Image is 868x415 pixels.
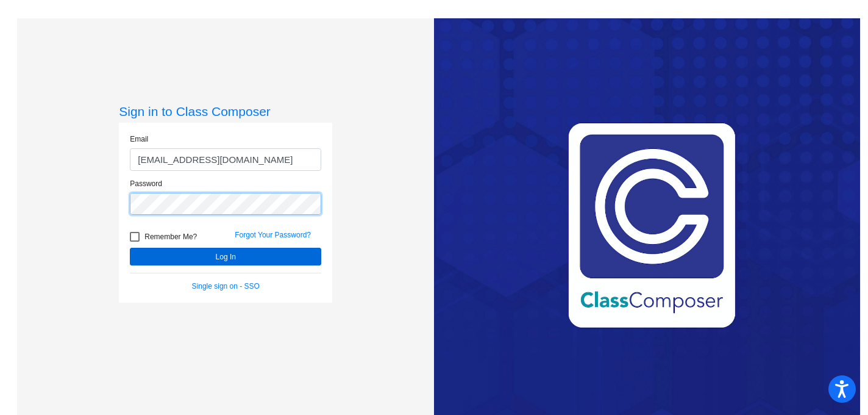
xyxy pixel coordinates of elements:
[235,231,311,239] a: Forgot Your Password?
[144,229,197,244] span: Remember Me?
[130,178,162,189] label: Password
[119,104,332,119] h3: Sign in to Class Composer
[130,248,321,265] button: Log In
[130,134,148,145] label: Email
[192,282,260,290] a: Single sign on - SSO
